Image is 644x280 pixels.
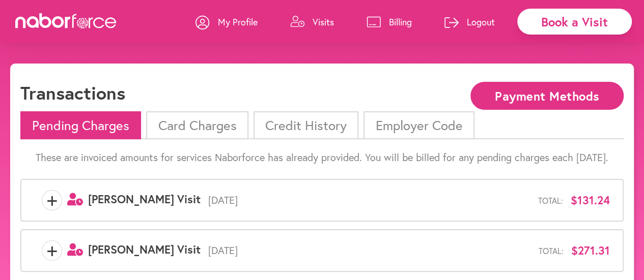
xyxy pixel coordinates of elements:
[539,246,564,256] span: Total:
[313,16,334,28] p: Visits
[290,7,334,37] a: Visits
[195,7,258,37] a: My Profile
[20,151,624,164] p: These are invoiced amounts for services Naborforce has already provided. You will be billed for a...
[389,16,412,28] p: Billing
[201,244,539,257] span: [DATE]
[146,111,248,139] li: Card Charges
[444,7,495,37] a: Logout
[201,194,538,206] span: [DATE]
[254,111,358,139] li: Credit History
[88,192,201,206] span: [PERSON_NAME] Visit
[363,111,474,139] li: Employer Code
[517,9,632,35] div: Book a Visit
[218,16,258,28] p: My Profile
[42,190,62,210] span: +
[467,16,495,28] p: Logout
[367,7,412,37] a: Billing
[88,242,201,257] span: [PERSON_NAME] Visit
[42,240,62,261] span: +
[20,82,125,104] h1: Transactions
[538,196,563,205] span: Total:
[571,244,610,257] span: $271.31
[470,82,624,110] button: Payment Methods
[20,111,141,139] li: Pending Charges
[470,90,624,100] a: Payment Methods
[571,194,610,207] span: $131.24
